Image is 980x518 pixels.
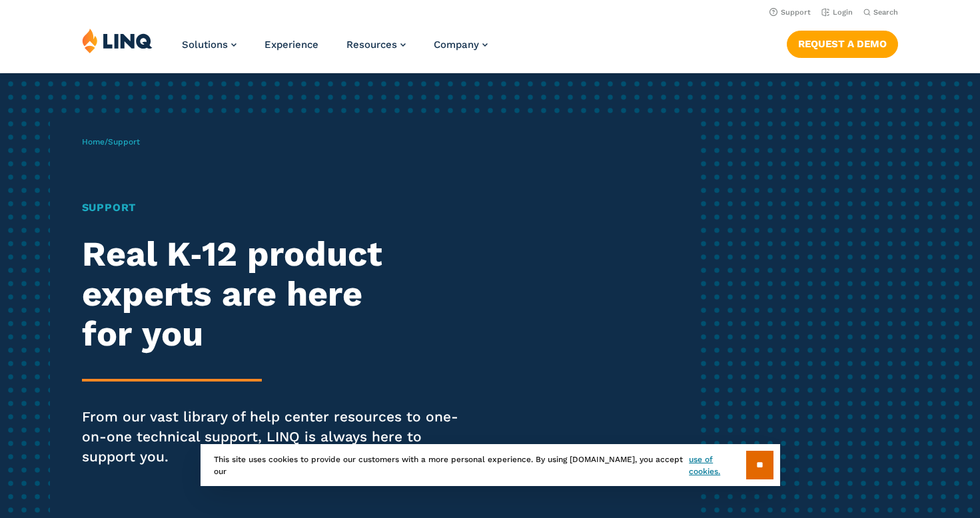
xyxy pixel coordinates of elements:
p: From our vast library of help center resources to one-on-one technical support, LINQ is always he... [82,407,460,467]
span: Company [434,39,479,51]
a: Home [82,137,105,146]
img: LINQ | K‑12 Software [82,28,153,53]
nav: Primary Navigation [182,28,488,72]
a: Solutions [182,39,237,51]
h1: Support [82,200,460,216]
h2: Real K‑12 product experts are here for you [82,234,460,354]
nav: Button Navigation [787,28,898,57]
span: Search [873,8,898,17]
span: / [82,137,140,146]
button: Open Search Bar [863,7,898,17]
a: Request a Demo [787,31,898,57]
a: Company [434,39,488,51]
a: Support [769,8,811,17]
div: This site uses cookies to provide our customers with a more personal experience. By using [DOMAIN... [201,444,780,486]
span: Resources [346,39,397,51]
a: Login [821,8,853,17]
span: Solutions [182,39,228,51]
a: Resources [346,39,406,51]
a: Experience [264,39,318,51]
a: use of cookies. [689,453,745,477]
span: Support [108,137,140,146]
